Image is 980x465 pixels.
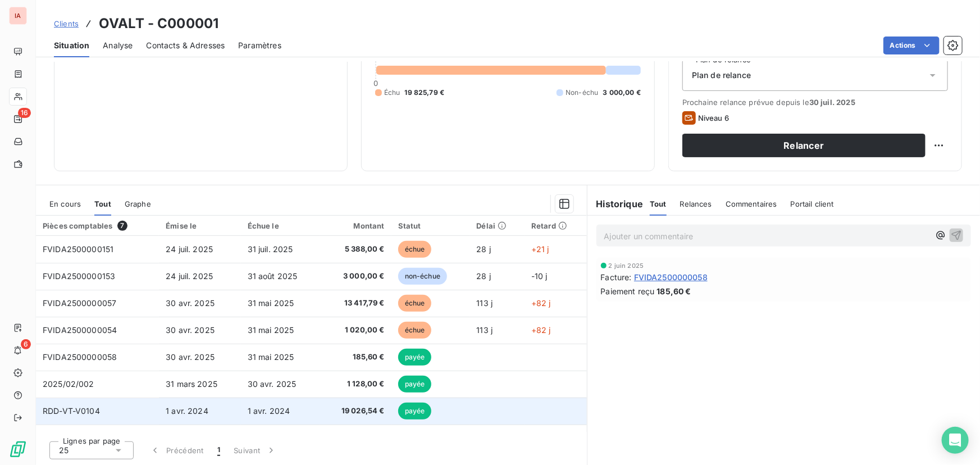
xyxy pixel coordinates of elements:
div: Montant [327,221,384,230]
span: +21 j [531,244,549,254]
a: Clients [54,18,79,29]
div: IA [9,7,27,25]
span: RDD-VT-V0104 [43,406,100,416]
span: +82 j [531,325,551,335]
span: 3 000,00 € [327,271,384,282]
span: FVIDA2500000151 [43,244,113,254]
span: 25 [59,445,69,456]
span: 2025/02/002 [43,379,94,389]
span: 113 j [477,298,493,308]
button: Actions [883,37,940,54]
span: FVIDA2500000054 [43,325,117,335]
span: 185,60 € [327,352,384,363]
span: Contacts & Adresses [146,40,225,51]
span: Prochaine relance prévue depuis le [682,98,948,107]
h6: Historique [587,197,644,211]
span: 1 avr. 2024 [166,406,208,416]
span: +82 j [531,298,551,308]
span: 31 mai 2025 [248,325,294,335]
span: En cours [49,199,81,208]
span: échue [398,295,432,312]
span: payée [398,403,432,420]
span: -10 j [531,271,548,281]
span: Niveau 6 [698,113,729,122]
span: 24 juil. 2025 [166,271,213,281]
span: 2 juin 2025 [609,262,644,269]
span: 19 825,79 € [405,88,445,98]
span: Paramètres [238,40,281,51]
span: 7 [117,221,127,231]
span: 1 128,00 € [327,379,384,390]
span: 6 [21,339,31,349]
button: 1 [211,439,227,462]
span: 5 388,00 € [327,244,384,255]
button: Suivant [227,439,284,462]
span: 24 juil. 2025 [166,244,213,254]
span: Tout [94,199,111,208]
span: Clients [54,19,79,28]
span: Relances [680,199,712,208]
img: Logo LeanPay [9,440,27,458]
span: Analyse [103,40,133,51]
span: Plan de relance [692,70,751,81]
div: Émise le [166,221,234,230]
span: FVIDA2500000058 [43,352,117,362]
button: Relancer [682,134,926,157]
span: Situation [54,40,89,51]
span: Échu [384,88,400,98]
span: 31 mai 2025 [248,298,294,308]
div: Pièces comptables [43,221,152,231]
span: 0 [373,79,378,88]
div: Échue le [248,221,314,230]
span: échue [398,241,432,258]
span: 30 juil. 2025 [809,98,855,107]
span: non-échue [398,268,447,285]
span: 3 000,00 € [603,88,641,98]
span: 1 [217,445,220,456]
span: Graphe [125,199,151,208]
span: 28 j [477,271,491,281]
span: 31 août 2025 [248,271,298,281]
span: 30 avr. 2025 [166,298,215,308]
span: FVIDA2500000057 [43,298,116,308]
span: 1 020,00 € [327,325,384,336]
span: Non-échu [566,88,598,98]
span: payée [398,376,432,393]
span: échue [398,322,432,339]
span: 13 417,79 € [327,298,384,309]
span: 30 avr. 2025 [248,379,297,389]
span: 1 avr. 2024 [248,406,290,416]
span: Tout [650,199,667,208]
span: FVIDA2500000153 [43,271,115,281]
span: 31 mai 2025 [248,352,294,362]
span: 185,60 € [657,285,691,297]
h3: OVALT - C000001 [99,13,218,34]
a: 16 [9,110,26,128]
div: Statut [398,221,463,230]
span: Facture : [601,271,632,283]
div: Délai [477,221,518,230]
span: FVIDA2500000058 [634,271,708,283]
button: Précédent [143,439,211,462]
span: 30 avr. 2025 [166,352,215,362]
span: 30 avr. 2025 [166,325,215,335]
div: Open Intercom Messenger [942,427,969,454]
span: 16 [18,108,31,118]
span: Commentaires [726,199,777,208]
span: 28 j [477,244,491,254]
div: Retard [531,221,580,230]
span: Portail client [791,199,834,208]
span: 19 026,54 € [327,405,384,417]
span: 31 mars 2025 [166,379,217,389]
span: 113 j [477,325,493,335]
span: Paiement reçu [601,285,655,297]
span: 31 juil. 2025 [248,244,293,254]
span: payée [398,349,432,366]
